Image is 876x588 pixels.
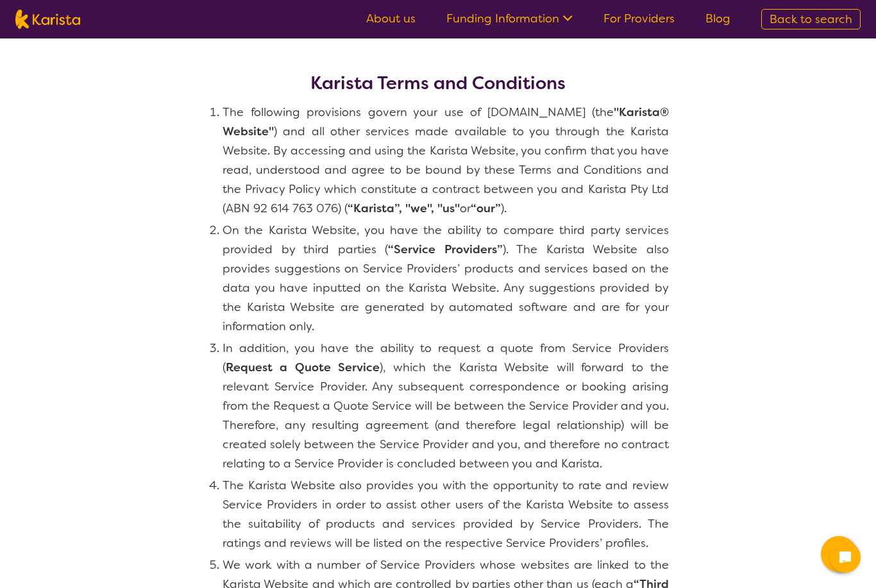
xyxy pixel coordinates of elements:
li: In addition, you have the ability to request a quote from Service Providers ( ), which the Karist... [223,339,669,473]
li: The following provisions govern your use of [DOMAIN_NAME] (the ) and all other services made avai... [223,103,669,218]
b: “Service Providers” [388,242,503,257]
a: Blog [705,11,730,26]
a: Funding Information [446,11,573,26]
a: About us [366,11,416,26]
b: “our” [471,201,501,216]
a: For Providers [603,11,675,26]
h2: Karista Terms and Conditions [310,72,566,95]
span: Back to search [770,12,852,27]
img: Karista logo [15,10,80,29]
a: Back to search [761,9,861,29]
b: Request a Quote Service [226,360,380,375]
li: On the Karista Website, you have the ability to compare third party services provided by third pa... [223,221,669,336]
b: “Karista”, "we", "us" [348,201,460,216]
li: The Karista Website also provides you with the opportunity to rate and review Service Providers i... [223,476,669,553]
button: Channel Menu [821,536,857,572]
